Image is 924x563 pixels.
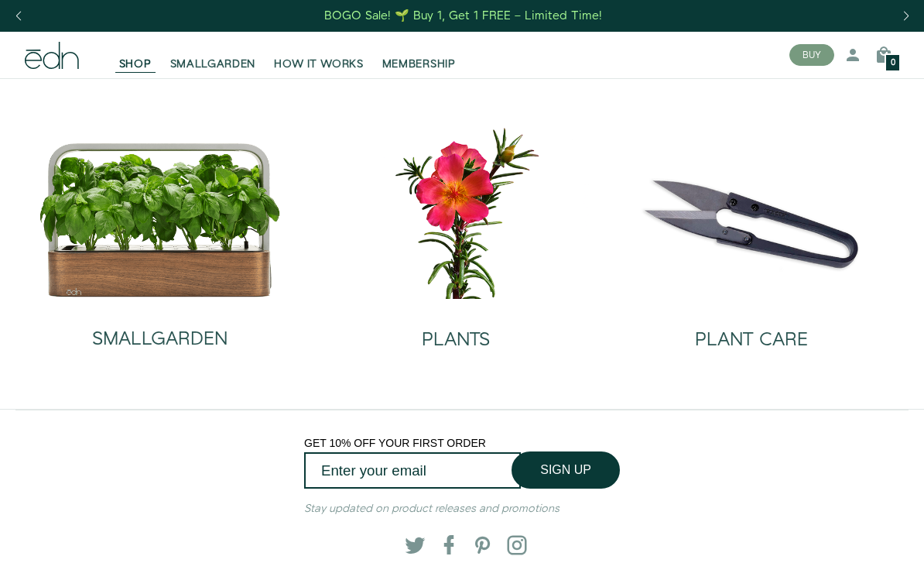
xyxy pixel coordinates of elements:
[320,299,591,362] a: PLANTS
[119,57,152,72] span: SHOP
[891,59,895,67] span: 0
[373,38,465,72] a: MEMBERSHIP
[789,44,834,66] button: BUY
[422,330,490,350] h2: PLANTS
[304,437,486,449] span: GET 10% OFF YOUR FIRST ORDER
[803,517,909,555] iframe: Opens a widget where you can find more information
[512,451,620,489] button: SIGN UP
[616,299,887,362] a: PLANT CARE
[304,452,521,489] input: Enter your email
[323,4,604,28] a: BOGO Sale! 🌱 Buy 1, Get 1 FREE – Limited Time!
[324,8,602,24] div: BOGO Sale! 🌱 Buy 1, Get 1 FREE – Limited Time!
[695,330,808,350] h2: PLANT CARE
[382,57,456,72] span: MEMBERSHIP
[110,38,161,72] a: SHOP
[265,38,372,72] a: HOW IT WORKS
[92,329,228,349] h2: SMALLGARDEN
[170,57,256,72] span: SMALLGARDEN
[161,38,265,72] a: SMALLGARDEN
[304,501,560,517] em: Stay updated on product releases and promotions
[39,298,282,362] a: SMALLGARDEN
[274,57,363,72] span: HOW IT WORKS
